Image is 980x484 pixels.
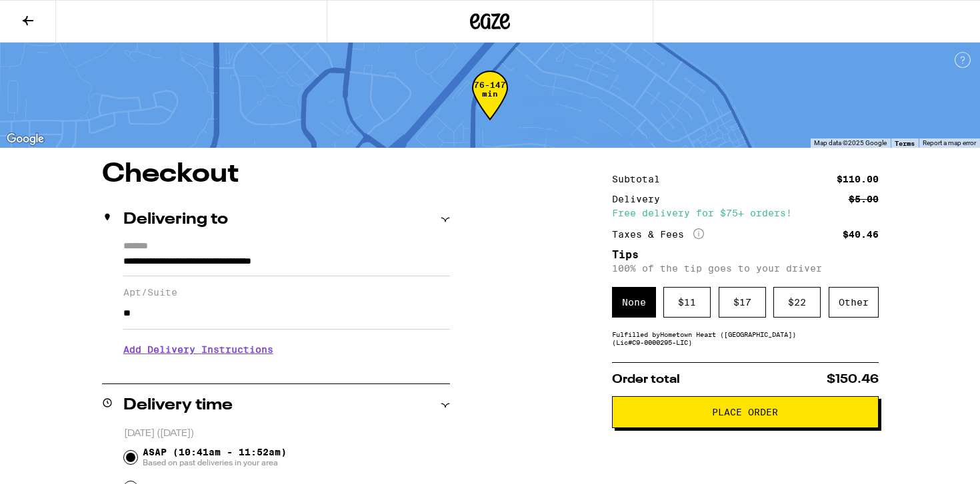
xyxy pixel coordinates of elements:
[123,365,450,375] p: We'll contact you at [PHONE_NUMBER] when we arrive
[827,373,879,385] span: $150.46
[612,330,879,346] div: Fulfilled by Hometown Heart ([GEOGRAPHIC_DATA]) (Lic# C9-0000295-LIC )
[3,130,47,148] a: Open this area in Google Maps (opens a new window)
[612,250,879,260] h5: Tips
[3,130,47,148] img: Google
[123,287,450,298] label: Apt/Suite
[612,373,680,385] span: Order total
[829,287,879,318] div: Other
[123,212,228,228] h2: Delivering to
[472,81,508,130] div: 76-147 min
[612,287,656,318] div: None
[612,194,669,204] div: Delivery
[843,230,879,239] div: $40.46
[612,396,879,428] button: Place Order
[663,287,711,318] div: $ 11
[895,139,915,147] a: Terms
[612,263,879,274] p: 100% of the tip goes to your driver
[143,457,287,468] span: Based on past deliveries in your area
[837,174,879,184] div: $110.00
[923,139,976,146] a: Report a map error
[102,161,450,188] h1: Checkout
[612,228,704,240] div: Taxes & Fees
[8,9,96,20] span: Hi. Need any help?
[143,447,287,468] span: ASAP (10:41am - 11:52am)
[773,287,821,318] div: $ 22
[712,407,778,417] span: Place Order
[612,174,669,184] div: Subtotal
[612,208,879,218] div: Free delivery for $75+ orders!
[123,397,233,413] h2: Delivery time
[719,287,766,318] div: $ 17
[814,139,887,146] span: Map data ©2025 Google
[849,194,879,204] div: $5.00
[123,334,450,365] h3: Add Delivery Instructions
[124,427,450,440] p: [DATE] ([DATE])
